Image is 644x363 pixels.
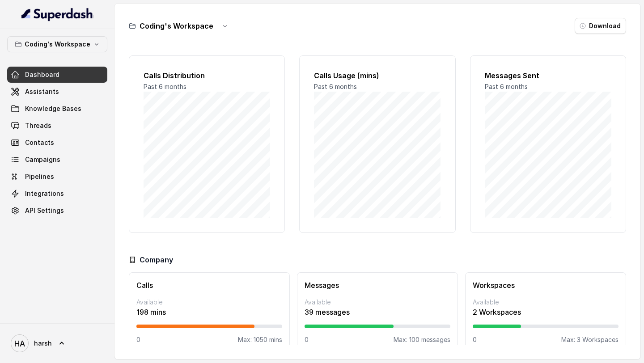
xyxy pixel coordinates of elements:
p: 0 [473,335,477,344]
h3: Company [140,254,173,265]
p: 0 [305,335,309,344]
span: Past 6 months [314,83,357,90]
button: Coding's Workspace [7,36,107,52]
p: Available [136,298,282,307]
p: 198 mins [136,307,282,317]
h2: Calls Distribution [144,70,270,81]
h3: Calls [136,280,282,291]
h3: Coding's Workspace [140,21,213,31]
a: Threads [7,118,107,134]
a: harsh [7,331,107,356]
a: Knowledge Bases [7,101,107,117]
span: Past 6 months [144,83,186,90]
a: Integrations [7,186,107,202]
button: Download [575,18,626,34]
a: Dashboard [7,67,107,83]
a: Campaigns [7,152,107,168]
h2: Messages Sent [485,70,611,81]
p: Max: 3 Workspaces [561,335,619,344]
p: 2 Workspaces [473,307,619,317]
a: Assistants [7,84,107,100]
p: Available [305,298,450,307]
a: API Settings [7,203,107,219]
p: Coding's Workspace [25,39,90,50]
a: Contacts [7,135,107,151]
h2: Calls Usage (mins) [314,70,441,81]
span: Past 6 months [485,83,528,90]
h3: Messages [305,280,450,291]
p: 39 messages [305,307,450,317]
img: light.svg [21,7,93,21]
p: Max: 1050 mins [238,335,282,344]
p: 0 [136,335,140,344]
p: Available [473,298,619,307]
p: Max: 100 messages [394,335,450,344]
a: Pipelines [7,169,107,185]
h3: Workspaces [473,280,619,291]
